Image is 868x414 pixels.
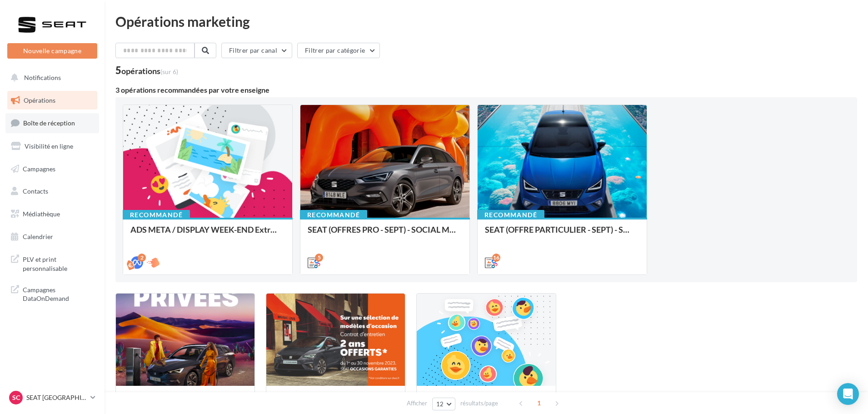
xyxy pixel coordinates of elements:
[24,96,55,104] span: Opérations
[115,86,857,94] div: 3 opérations recommandées par votre enseigne
[432,398,455,410] button: 12
[485,225,639,243] div: SEAT (OFFRE PARTICULIER - SEPT) - SOCIAL MEDIA
[23,253,94,273] span: PLV et print personnalisable
[532,396,546,410] span: 1
[5,137,99,156] a: Visibilité en ligne
[115,15,857,28] div: Opérations marketing
[837,383,859,405] div: Open Intercom Messenger
[7,389,97,406] a: SC SEAT [GEOGRAPHIC_DATA]
[25,142,73,150] span: Visibilité en ligne
[23,187,48,195] span: Contacts
[160,68,178,75] span: (sur 6)
[5,205,99,224] a: Médiathèque
[477,210,544,220] div: Recommandé
[26,393,87,402] p: SEAT [GEOGRAPHIC_DATA]
[5,249,99,276] a: PLV et print personnalisable
[23,119,75,127] span: Boîte de réception
[5,68,95,87] button: Notifications
[123,210,190,220] div: Recommandé
[436,400,444,408] span: 12
[221,43,292,58] button: Filtrer par canal
[5,113,99,133] a: Boîte de réception
[300,210,367,220] div: Recommandé
[23,165,55,172] span: Campagnes
[308,225,462,243] div: SEAT (OFFRES PRO - SEPT) - SOCIAL MEDIA
[5,91,99,110] a: Opérations
[23,284,94,303] span: Campagnes DataOnDemand
[297,43,380,58] button: Filtrer par catégorie
[12,393,20,402] span: SC
[121,67,178,75] div: opérations
[492,254,500,262] div: 16
[24,74,61,81] span: Notifications
[115,65,178,75] div: 5
[460,399,498,408] span: résultats/page
[5,227,99,246] a: Calendrier
[138,254,146,262] div: 2
[5,160,99,179] a: Campagnes
[315,254,323,262] div: 5
[7,43,97,59] button: Nouvelle campagne
[407,399,427,408] span: Afficher
[5,280,99,307] a: Campagnes DataOnDemand
[23,233,53,240] span: Calendrier
[5,182,99,201] a: Contacts
[130,225,285,243] div: ADS META / DISPLAY WEEK-END Extraordinaire (JPO) Septembre 2025
[23,210,60,218] span: Médiathèque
